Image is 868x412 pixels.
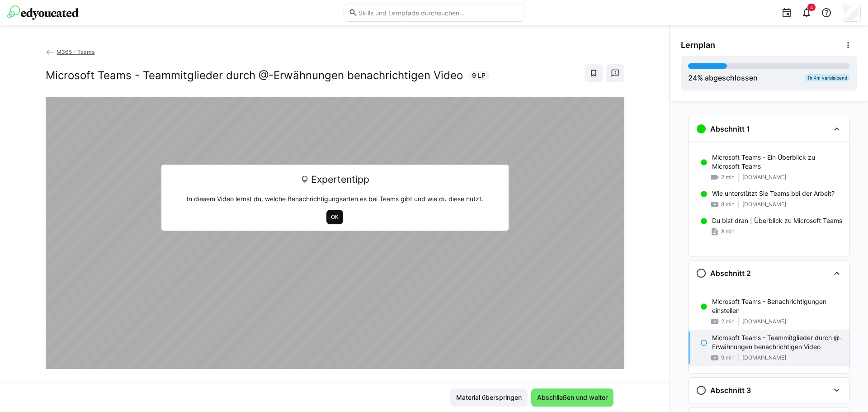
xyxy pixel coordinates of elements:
span: M365 - Teams [57,48,94,55]
h3: Abschnitt 1 [710,124,750,133]
span: [DOMAIN_NAME] [742,318,786,325]
span: OK [330,213,340,221]
p: In diesem Video lernst du, welche Benachrichtigungsarten es bei Teams gibt und wie du diese nutzt. [168,194,502,204]
p: Microsoft Teams - Ein Überblick zu Microsoft Teams [712,153,842,171]
span: 24 [688,73,697,82]
span: 9 min [721,354,735,361]
p: Microsoft Teams - Benachrichtigungen einstellen [712,297,842,315]
h2: Microsoft Teams - Teammitglieder durch @-Erwähnungen benachrichtigen Video [46,69,463,82]
span: Abschließen und weiter [536,393,609,402]
span: 2 min [721,174,735,181]
h3: Abschnitt 2 [710,269,751,278]
span: [DOMAIN_NAME] [742,354,786,361]
span: 9 LP [472,71,486,80]
span: Material überspringen [455,393,523,402]
span: 4 [810,5,813,10]
span: 8 min [721,201,735,208]
p: Du bist dran | Überblick zu Microsoft Teams [712,216,842,225]
p: Microsoft Teams - Teammitglieder durch @-Erwähnungen benachrichtigen Video [712,333,842,351]
button: Abschließen und weiter [531,388,613,407]
span: [DOMAIN_NAME] [742,201,786,208]
span: 2 min [721,318,735,325]
span: [DOMAIN_NAME] [742,174,786,181]
button: OK [326,210,343,224]
p: Wie unterstützt Sie Teams bei der Arbeit? [712,189,835,198]
span: Expertentipp [311,171,369,188]
input: Skills und Lernpfade durchsuchen… [358,9,519,17]
span: 8 min [721,228,735,235]
a: M365 - Teams [46,48,95,55]
h3: Abschnitt 3 [710,386,751,395]
button: Material überspringen [450,388,528,407]
span: Lernplan [681,40,715,50]
div: % abgeschlossen [688,72,758,83]
div: 1h 4m verbleibend [805,74,850,81]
